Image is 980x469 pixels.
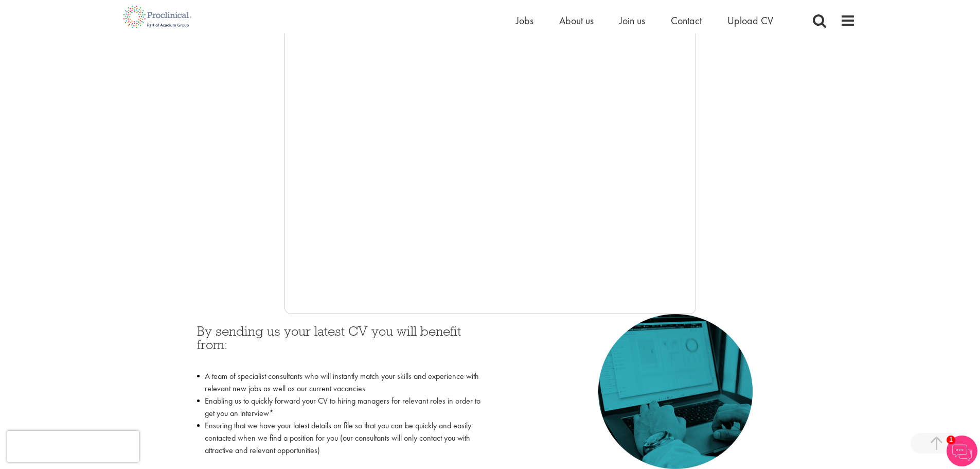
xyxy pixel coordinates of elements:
span: 1 [947,436,955,444]
iframe: reCAPTCHA [7,431,139,462]
a: About us [559,14,594,27]
h3: By sending us your latest CV you will benefit from: [197,324,483,365]
li: A team of specialist consultants who will instantly match your skills and experience with relevan... [197,370,483,395]
a: Upload CV [727,14,773,27]
li: Enabling us to quickly forward your CV to hiring managers for relevant roles in order to get you ... [197,395,483,420]
a: Jobs [516,14,533,27]
li: Ensuring that we have your latest details on file so that you can be quickly and easily contacted... [197,420,483,469]
a: Contact [671,14,702,27]
a: Join us [619,14,645,27]
img: Chatbot [947,436,977,466]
